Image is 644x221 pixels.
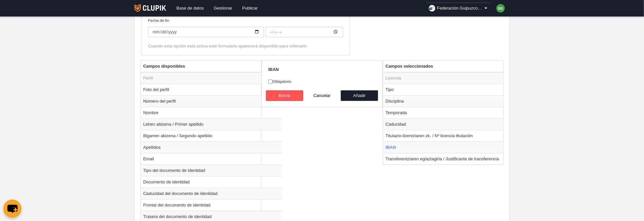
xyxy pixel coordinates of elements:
[383,130,504,142] td: Titulazio-lizentziaren zk. / Nº licencia titulación
[437,5,483,12] span: Federación Guipuzcoana de Voleibol
[383,153,504,165] td: Transferentziaren egiaztagiria / Justificante de transferencia
[141,165,282,176] td: Tipo del documento de identidad
[496,4,505,13] img: c2l6ZT0zMHgzMCZmcz05JnRleHQ9REcmYmc9NDNhMDQ3.png
[141,153,282,165] td: Email
[141,199,282,211] td: Frontal del documento de identidad
[141,72,282,84] td: Perfil
[148,43,343,49] div: Cuando esta opción está activa este formulario aparecerá disponible para rellenarlo
[383,95,504,107] td: Disciplina
[141,95,282,107] td: Número del perfil
[383,84,504,95] td: Tipo
[141,107,282,118] td: Nombre
[268,79,273,84] input: Obligatorio
[134,4,166,12] img: Clupik
[141,188,282,199] td: Caducidad del documento de identidad
[266,90,304,101] button: Borrar
[268,67,279,72] strong: IBAN
[148,27,264,37] input: Fecha de fin
[141,61,282,72] th: Campos disponibles
[141,142,282,153] td: Apellidos
[141,118,282,130] td: Lehen abizena / Primer apellido
[341,90,378,101] button: Añadir
[141,176,282,188] td: Documento de identidad
[141,84,282,95] td: Foto del perfil
[383,118,504,130] td: Caducidad
[383,142,504,153] td: IBAN
[148,17,343,37] label: Fecha de fin
[383,72,504,84] td: Licencia
[383,107,504,118] td: Temporada
[141,130,282,142] td: Bigarren abizena / Segundo apellido
[303,90,341,101] button: Cancelar
[383,61,504,72] th: Campos seleccionados
[3,200,21,218] button: chat-button
[266,27,343,37] input: Fecha de fin
[429,5,435,12] img: Oa9FKPTX8wTZ.30x30.jpg
[426,3,491,14] a: Federación Guipuzcoana de Voleibol
[268,79,376,84] label: Obligatorio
